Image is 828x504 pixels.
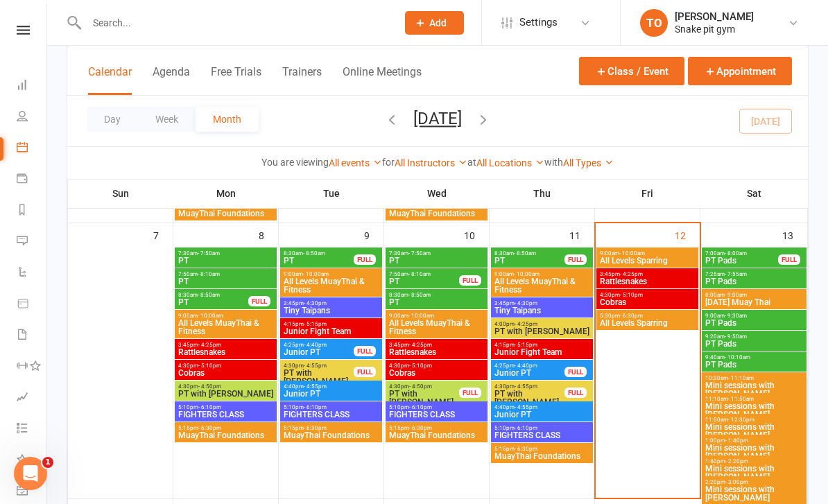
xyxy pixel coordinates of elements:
[388,404,485,410] span: 5:10pm
[283,390,379,398] span: Junior PT
[705,354,804,360] span: 9:40am
[382,157,395,168] strong: for
[384,179,490,208] th: Wed
[705,375,804,381] span: 10:30am
[304,404,327,410] span: - 6:10pm
[178,410,274,419] span: FIGHTERS CLASS
[408,250,431,257] span: - 7:50am
[515,342,537,348] span: - 5:15pm
[599,313,696,319] span: 5:30pm
[409,383,432,390] span: - 4:50pm
[514,271,540,277] span: - 10:00am
[178,271,274,277] span: 7:50am
[725,292,747,298] span: - 9:00am
[283,250,354,257] span: 8:30am
[705,479,804,485] span: 2:20pm
[705,271,804,277] span: 7:25am
[620,271,643,277] span: - 4:25pm
[17,383,48,414] a: Assessments
[198,425,221,431] span: - 6:30pm
[599,257,696,265] span: All Levels Sparring
[388,431,485,440] span: MuayThai Foundations
[388,369,485,377] span: Cobras
[17,445,48,476] a: What's New
[564,254,587,265] div: FULL
[705,381,804,398] span: Mini sessions with [PERSON_NAME]
[178,292,249,298] span: 8:30am
[413,109,462,128] button: [DATE]
[304,363,327,369] span: - 4:55pm
[153,223,173,246] div: 7
[388,271,460,277] span: 7:50am
[563,157,614,168] a: All Types
[408,313,434,319] span: - 10:00am
[198,313,223,319] span: - 10:00am
[178,319,274,336] span: All Levels MuayThai & Fitness
[409,342,432,348] span: - 4:25pm
[283,342,354,348] span: 4:25pm
[515,383,537,390] span: - 4:55pm
[211,65,261,95] button: Free Trials
[494,277,590,294] span: All Levels MuayThai & Fitness
[705,458,804,464] span: 1:40pm
[304,383,327,390] span: - 4:55pm
[494,410,590,419] span: Junior PT
[42,457,53,468] span: 1
[494,250,565,257] span: 8:30am
[728,375,754,381] span: - 11:10am
[705,444,804,460] span: Mini sessions with [PERSON_NAME]
[515,300,537,306] span: - 4:30pm
[675,223,700,246] div: 12
[354,346,376,356] div: FULL
[259,223,278,246] div: 8
[304,321,327,327] span: - 5:15pm
[494,452,590,460] span: MuayThai Foundations
[196,107,259,132] button: Month
[388,383,460,390] span: 4:30pm
[17,164,48,195] a: Payments
[579,57,684,85] button: Class / Event
[173,179,279,208] th: Mon
[283,431,379,440] span: MuayThai Foundations
[599,298,696,306] span: Cobras
[138,107,196,132] button: Week
[178,298,249,306] span: PT
[304,425,327,431] span: - 6:30pm
[705,340,804,348] span: PT Pads
[700,179,808,208] th: Sat
[17,289,48,320] a: Product Sales
[705,485,804,502] span: Mini sessions with [PERSON_NAME]
[409,404,432,410] span: - 6:10pm
[494,300,590,306] span: 3:45pm
[283,363,354,369] span: 4:30pm
[17,195,48,227] a: Reports
[283,300,379,306] span: 3:45pm
[283,425,379,431] span: 5:15pm
[620,292,643,298] span: - 5:10pm
[329,157,382,168] a: All events
[620,313,643,319] span: - 6:30pm
[83,13,387,33] input: Search...
[178,425,274,431] span: 5:15pm
[409,425,432,431] span: - 6:30pm
[595,179,700,208] th: Fri
[494,327,590,336] span: PT with [PERSON_NAME]
[178,431,274,440] span: MuayThai Foundations
[725,333,747,340] span: - 9:50am
[283,327,379,336] span: Junior Fight Team
[279,179,384,208] th: Tue
[198,342,221,348] span: - 4:25pm
[178,277,274,286] span: PT
[464,223,489,246] div: 10
[494,431,590,440] span: FIGHTERS CLASS
[198,363,221,369] span: - 5:10pm
[198,404,221,410] span: - 6:10pm
[544,157,563,168] strong: with
[388,425,485,431] span: 5:15pm
[619,250,645,257] span: - 10:00am
[388,348,485,356] span: Rattlesnakes
[705,298,804,306] span: [DATE] Muay Thai
[283,369,354,385] span: PT with [PERSON_NAME]
[490,179,595,208] th: Thu
[153,65,190,95] button: Agenda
